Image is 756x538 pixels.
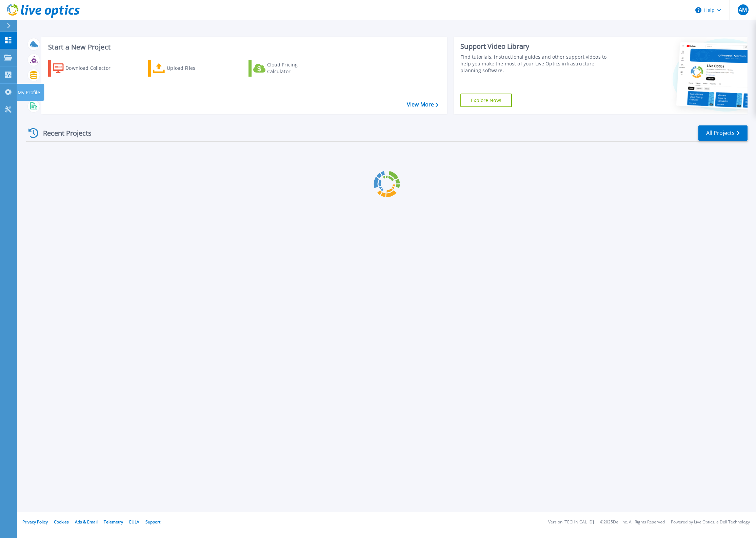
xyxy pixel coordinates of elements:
a: Privacy Policy [22,519,48,525]
li: Powered by Live Optics, a Dell Technology [671,520,750,524]
a: Cloud Pricing Calculator [248,60,324,77]
div: Upload Files [167,61,221,75]
div: Recent Projects [26,125,101,141]
div: Support Video Library [460,42,611,51]
a: Explore Now! [460,94,512,107]
a: Download Collector [48,60,124,77]
h3: Start a New Project [48,43,438,51]
a: EULA [129,519,139,525]
a: Telemetry [104,519,123,525]
li: © 2025 Dell Inc. All Rights Reserved [600,520,665,524]
a: All Projects [698,125,748,141]
li: Version: [TECHNICAL_ID] [548,520,594,524]
span: AM [739,7,747,13]
a: Support [145,519,160,525]
a: Ads & Email [75,519,98,525]
a: View More [407,101,438,108]
div: Download Collector [65,61,120,75]
a: Upload Files [148,60,224,77]
p: My Profile [18,84,40,101]
div: Find tutorials, instructional guides and other support videos to help you make the most of your L... [460,54,611,74]
a: Cookies [54,519,69,525]
div: Cloud Pricing Calculator [267,61,321,75]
